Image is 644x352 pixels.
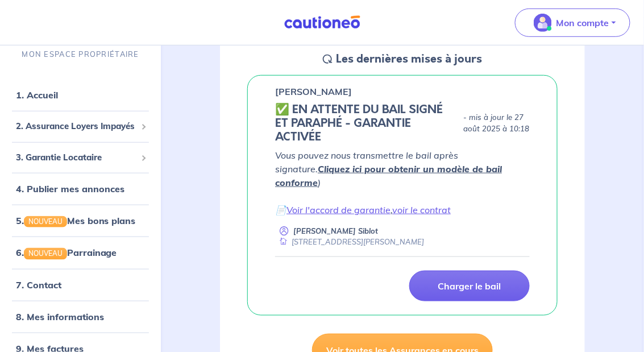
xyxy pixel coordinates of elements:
a: 8. Mes informations [16,310,104,322]
div: 1. Accueil [5,84,156,106]
p: Charger le bail [438,280,501,292]
button: illu_account_valid_menu.svgMon compte [515,9,630,37]
a: 6.NOUVEAUParrainage [16,247,117,258]
span: 2. Assurance Loyers Impayés [16,120,136,133]
h5: Les dernières mises à jours [336,52,483,66]
div: state: CONTRACT-SIGNED, Context: IN-LANDLORD,IS-GL-CAUTION-IN-LANDLORD [275,103,530,144]
h5: ✅️️️ EN ATTENTE DU BAIL SIGNÉ ET PARAPHÉ - GARANTIE ACTIVÉE [275,103,459,144]
p: Mon compte [556,16,609,30]
div: 2. Assurance Loyers Impayés [5,115,156,138]
div: 6.NOUVEAUParrainage [5,241,156,264]
div: 5.NOUVEAUMes bons plans [5,209,156,232]
em: 📄 , [275,204,451,216]
p: MON ESPACE PROPRIÉTAIRE [22,49,139,60]
div: [STREET_ADDRESS][PERSON_NAME] [275,237,424,247]
a: Cliquez ici pour obtenir un modèle de bail conforme [275,163,502,188]
img: Cautioneo [280,15,365,30]
div: 8. Mes informations [5,305,156,328]
a: 7. Contact [16,279,61,290]
p: [PERSON_NAME] [275,85,352,98]
em: Vous pouvez nous transmettre le bail après signature. ) [275,150,502,188]
img: illu_account_valid_menu.svg [534,14,552,32]
a: 1. Accueil [16,89,58,101]
a: 5.NOUVEAUMes bons plans [16,215,136,226]
a: 4. Publier mes annonces [16,183,124,194]
a: Charger le bail [409,271,530,301]
div: 4. Publier mes annonces [5,177,156,200]
p: - mis à jour le 27 août 2025 à 10:18 [463,112,530,135]
div: 7. Contact [5,273,156,296]
a: Voir l'accord de garantie [286,204,390,216]
a: voir le contrat [392,204,451,216]
span: 3. Garantie Locataire [16,151,136,164]
div: 3. Garantie Locataire [5,147,156,169]
p: [PERSON_NAME] Siblot [293,226,378,237]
